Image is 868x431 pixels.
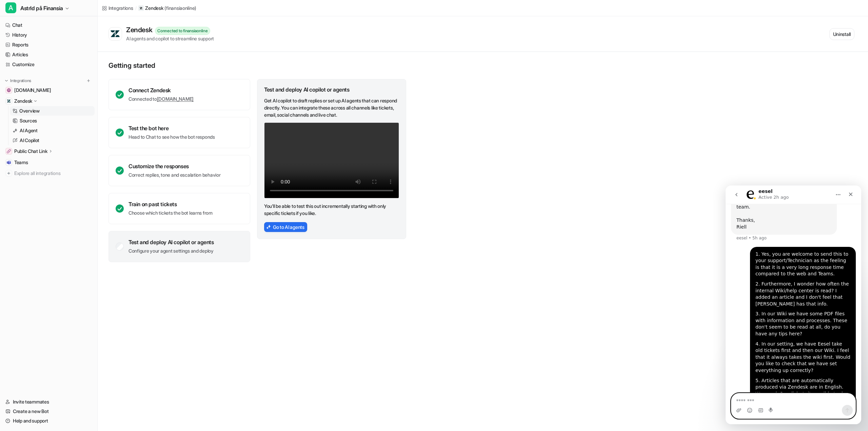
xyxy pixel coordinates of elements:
[20,127,38,134] p: AI Agent
[157,96,194,102] a: [DOMAIN_NAME]
[10,78,31,83] p: Integrations
[86,78,91,83] img: menu_add.svg
[126,26,155,34] div: Zendesk
[108,61,407,70] p: Getting started
[164,5,196,12] p: ( finansiaonline )
[3,158,95,167] a: TeamsTeams
[14,148,47,155] p: Public Chat Link
[155,27,210,35] div: Connected to finansiaonline
[10,126,95,135] a: AI Agent
[102,4,133,12] a: Integrations
[3,50,95,59] a: Articles
[129,134,215,140] p: Head to Chat to see how the bot responds
[3,60,95,69] a: Customize
[5,61,130,261] div: Bajram says…
[14,87,51,94] span: [DOMAIN_NAME]
[108,4,133,12] div: Integrations
[3,407,95,416] a: Create a new Bot
[7,149,11,153] img: Public Chat Link
[19,107,40,114] p: Overview
[264,122,399,198] video: Your browser does not support the video tag.
[5,2,16,13] span: A
[7,88,11,92] img: wiki.finansia.se
[30,155,125,189] div: 4. In our setting, we have Eesel take old tickets first and then our Wiki. I feel that it always ...
[10,106,95,116] a: Overview
[829,28,854,40] button: Uninstall
[129,163,220,170] div: Customize the responses
[129,87,194,94] div: Connect Zendesk
[264,202,399,217] p: You’ll be able to test this out incrementally starting with only specific tickets if you like.
[43,222,48,228] button: Start recording
[30,65,125,92] div: 1. Yes, you are welcome to send this to your support/Technician as the feeling is that it is a ve...
[21,222,27,228] button: Emoji picker
[129,210,213,216] p: Choose which tickets the bot learns from
[30,125,125,152] div: 3. In our Wiki we have some PDF files with information and processes. These don't seem to be read...
[30,192,125,232] div: 5. Articles that are automatically produced via Zendesk are in English. We speak Swedish. Is it p...
[3,169,95,178] a: Explore all integrations
[3,397,95,407] a: Invite teammates
[129,201,213,208] div: Train on past tickets
[4,78,9,83] img: expand menu
[135,5,137,11] span: /
[3,30,95,40] a: History
[129,239,214,246] div: Test and deploy AI copilot or agents
[264,97,399,118] p: Get AI copilot to draft replies or set up AI agents that can respond directly. You can integrate ...
[264,222,307,232] button: Go to AI agents
[129,248,214,254] p: Configure your agent settings and deploy
[20,117,37,124] p: Sources
[24,61,130,253] div: 1. Yes, you are welcome to send this to your support/Technician as the feeling is that it is a ve...
[20,137,39,144] p: AI Copilot
[3,85,95,95] a: wiki.finansia.se[DOMAIN_NAME]
[726,185,861,424] iframe: Intercom live chat
[11,222,16,228] button: Upload attachment
[7,160,11,164] img: Teams
[129,125,215,132] div: Test the bot here
[264,86,399,93] div: Test and deploy AI copilot or agents
[126,35,214,42] div: AI agents and copilot to streamline support
[138,5,196,12] a: Zendesk(finansiaonline)
[20,3,63,13] span: AstrId på Finansia
[129,172,220,178] p: Correct replies, tone and escalation behavior
[6,208,130,219] textarea: Message…
[266,224,271,229] img: AiAgentsIcon
[145,5,163,12] p: Zendesk
[110,30,120,38] img: Zendesk logo
[3,416,95,426] a: Help and support
[32,222,38,228] button: Gif picker
[3,40,95,50] a: Reports
[116,219,127,230] button: Send a message…
[5,170,12,177] img: explore all integrations
[7,99,11,103] img: Zendesk
[14,98,32,104] p: Zendesk
[129,96,194,102] p: Connected to
[14,168,92,179] span: Explore all integrations
[10,136,95,145] a: AI Copilot
[30,95,125,122] div: 2. Furthermore, I wonder how often the internal Wiki/help center is read? I added an article and ...
[10,116,95,125] a: Sources
[3,77,33,84] button: Integrations
[3,20,95,30] a: Chat
[14,159,28,166] span: Teams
